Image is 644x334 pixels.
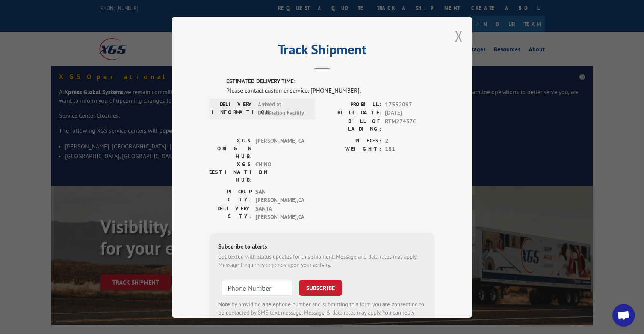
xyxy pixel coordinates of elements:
[209,204,252,221] label: DELIVERY CITY:
[612,304,635,327] a: Open chat
[255,204,306,221] span: SANTA [PERSON_NAME] , CA
[212,100,254,117] label: DELIVERY INFORMATION:
[218,300,426,325] div: by providing a telephone number and submitting this form you are consenting to be contacted by SM...
[255,187,306,204] span: SAN [PERSON_NAME] , CA
[226,77,435,86] label: ESTIMATED DELIVERY TIME:
[209,187,252,204] label: PICKUP CITY:
[255,160,306,184] span: CHINO
[209,160,252,184] label: XGS DESTINATION HUB:
[209,136,252,160] label: XGS ORIGIN HUB:
[322,100,381,109] label: PROBILL:
[226,85,435,94] div: Please contact customer service: [PHONE_NUMBER].
[385,145,435,154] span: 151
[258,100,308,117] span: Arrived at Destination Facility
[299,280,342,295] button: SUBSCRIBE
[255,136,306,160] span: [PERSON_NAME] CA
[455,26,463,46] button: Close modal
[218,241,426,252] div: Subscribe to alerts
[221,280,293,295] input: Phone Number
[322,117,381,133] label: BILL OF LADING:
[322,109,381,117] label: BILL DATE:
[385,117,435,133] span: RTM27437C
[209,44,435,58] h2: Track Shipment
[385,109,435,117] span: [DATE]
[385,136,435,145] span: 2
[322,145,381,154] label: WEIGHT:
[218,300,231,307] strong: Note:
[218,252,426,269] div: Get texted with status updates for this shipment. Message and data rates may apply. Message frequ...
[322,136,381,145] label: PIECES:
[385,100,435,109] span: 17552097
